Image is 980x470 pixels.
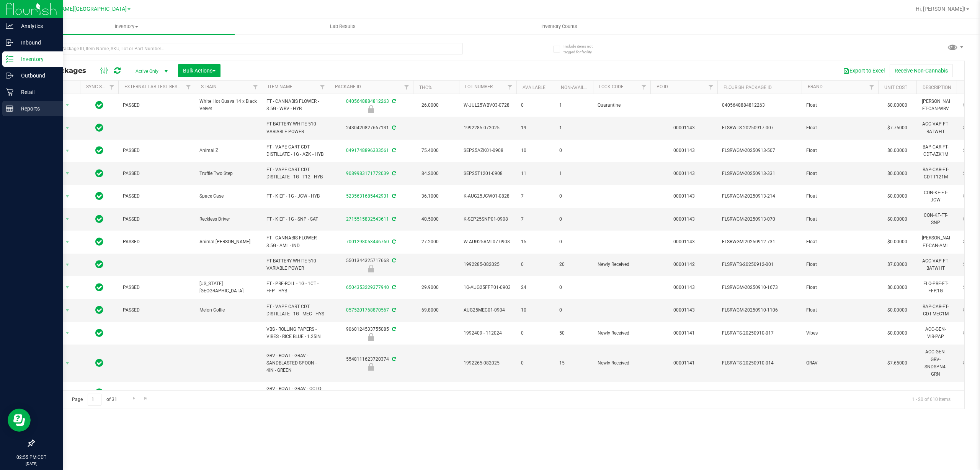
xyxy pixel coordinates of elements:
[921,302,950,318] div: BAP-CAR-FT-CDT-MEC1M
[559,238,588,246] span: 0
[199,98,257,112] span: White Hot Guava 14 x Black Velvet
[464,261,512,268] span: 1992285-082025
[559,360,588,367] span: 15
[722,124,797,132] span: FLSRWTS-20250917-007
[464,360,512,367] span: 1992265-082025
[521,170,550,177] span: 11
[63,328,72,338] span: select
[266,234,324,249] span: FT - CANNABIS FLOWER - 3.5G - AML - IND
[806,193,874,200] span: Float
[418,214,443,225] span: 40.5000
[266,352,324,374] span: GRV - BOWL - GRAV - SANDBLASTED SPOON - 4IN - GREEN
[878,299,916,322] td: $0.00000
[806,307,874,314] span: Float
[657,84,668,89] a: PO ID
[6,105,13,112] inline-svg: Reports
[13,38,59,47] p: Inbound
[3,454,59,461] p: 02:55 PM CDT
[235,18,451,35] a: Lab Results
[178,64,220,77] button: Bulk Actions
[521,330,550,337] span: 0
[418,168,443,179] span: 84.2000
[418,191,443,202] span: 36.1000
[673,285,695,290] a: 00001143
[521,360,550,367] span: 0
[722,307,797,314] span: FLSRWGM-20250910-1106
[521,124,550,132] span: 19
[806,102,874,109] span: Float
[921,188,950,204] div: CON-KF-FT-JCW
[521,238,550,246] span: 15
[391,239,396,244] span: Sync from Compliance System
[878,117,916,139] td: $7.75000
[13,21,59,31] p: Analytics
[199,307,257,314] span: Melon Collie
[638,81,650,94] a: Filter
[123,284,190,291] span: PASSED
[464,330,512,337] span: 1992409 - 112024
[705,81,717,94] a: Filter
[521,284,550,291] span: 24
[140,394,152,404] a: Go to the last page
[521,102,550,109] span: 0
[559,102,588,109] span: 1
[464,147,512,154] span: SEP25AZK01-0908
[722,102,797,109] span: 0405648884812263
[921,325,950,341] div: ACC-GEN-VIB-PAP
[201,84,217,89] a: Strain
[673,216,695,222] a: 00001143
[559,216,588,223] span: 0
[266,385,324,400] span: GRV - BOWL - GRAV - OCTO-TASTER - 16MM - BLUE
[921,234,950,250] div: [PERSON_NAME]-FT-CAN-AML
[722,389,797,396] span: FLSRWTS-20250910-010
[266,257,324,272] span: FT BATTERY WHITE 510 VARIABLE POWER
[598,360,646,367] span: Newly Received
[418,236,443,247] span: 27.2000
[451,18,667,35] a: Inventory Counts
[673,125,695,130] a: 00001143
[923,85,951,90] a: Description
[563,43,602,55] span: Include items not tagged for facility
[599,84,624,89] a: Lock Code
[722,360,797,367] span: FLSRWTS-20250910-014
[418,305,443,316] span: 69.8000
[391,216,396,222] span: Sync from Compliance System
[838,64,890,77] button: Export to Excel
[921,211,950,227] div: CON-KF-FT-SNP
[878,345,916,382] td: $7.65000
[722,147,797,154] span: FLSRWGM-20250913-507
[6,55,13,63] inline-svg: Inventory
[400,81,413,94] a: Filter
[63,123,72,134] span: select
[266,326,324,340] span: VBS - ROLLING PAPERS - VIBES - RICE BLUE - 1.25IN
[921,388,950,397] div: 16mm
[268,84,292,89] a: Item Name
[890,64,953,77] button: Receive Non-Cannabis
[561,85,595,90] a: Non-Available
[559,284,588,291] span: 0
[418,145,443,156] span: 75.4000
[199,193,257,200] span: Space Case
[921,143,950,159] div: BAP-CAR-FT-CDT-AZK1M
[65,394,123,406] span: Page of 31
[391,193,396,199] span: Sync from Compliance System
[328,124,414,132] div: 2430420827667131
[123,147,190,154] span: PASSED
[521,389,550,396] span: 5
[63,259,72,270] span: select
[391,285,396,290] span: Sync from Compliance System
[921,348,950,379] div: ACC-GEN-GRV-SNDSPN4-GRN
[559,147,588,154] span: 0
[346,307,389,313] a: 0575201768870567
[806,124,874,132] span: Float
[124,84,185,89] a: External Lab Test Result
[266,98,324,112] span: FT - CANNABIS FLOWER - 3.5G - WBV - HYB
[521,307,550,314] span: 10
[88,394,101,406] input: 1
[18,18,235,35] a: Inventory
[878,322,916,345] td: $0.00000
[95,191,103,201] span: In Sync
[6,22,13,30] inline-svg: Analytics
[95,305,103,315] span: In Sync
[249,81,262,94] a: Filter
